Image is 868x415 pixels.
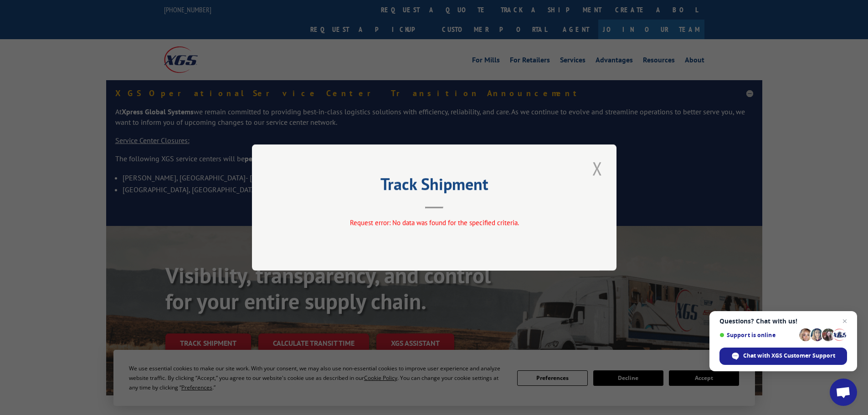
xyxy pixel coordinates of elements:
span: Chat with XGS Customer Support [719,348,847,365]
a: Open chat [830,379,857,406]
span: Questions? Chat with us! [719,318,847,325]
h2: Track Shipment [298,178,571,195]
span: Support is online [719,332,796,338]
button: Close modal [590,156,605,181]
span: Request error: No data was found for the specified criteria. [349,218,519,227]
span: Chat with XGS Customer Support [743,352,835,360]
